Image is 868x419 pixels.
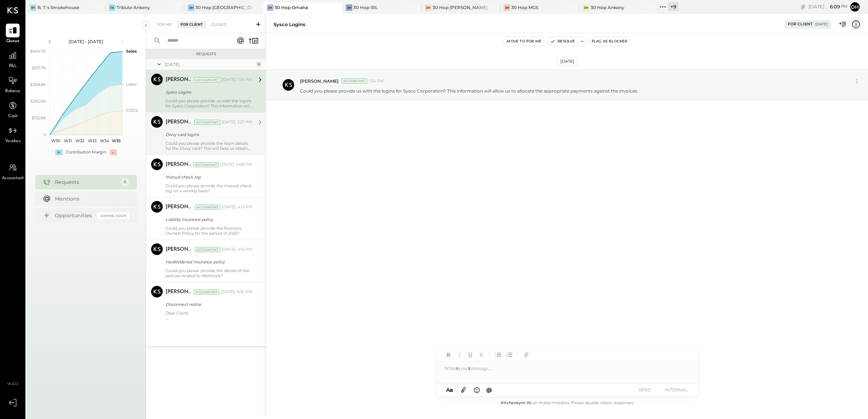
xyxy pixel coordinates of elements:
div: Sysco Logins [166,89,250,96]
text: Sales [126,49,137,54]
div: Closed [208,21,230,28]
div: 30 Hop [PERSON_NAME] Summit [433,4,490,11]
text: $531.7K [32,65,46,70]
div: 3H [425,4,431,11]
div: [PERSON_NAME] [166,246,193,253]
button: Bold [444,350,453,360]
div: Accountant [194,289,219,295]
div: Requests [55,178,117,186]
div: Opportunities [55,212,93,219]
div: For Client [177,21,206,28]
text: W31 [64,138,72,143]
div: Manual check log [166,173,250,181]
div: 3H [504,4,510,11]
div: BT [30,4,36,11]
span: a [450,386,453,393]
div: Liability insurance policy [166,216,250,223]
button: Underline [466,350,475,360]
a: Accountant [0,161,25,182]
div: Accountant [195,77,220,82]
div: [PERSON_NAME] [166,76,193,83]
div: Disconnect notice [166,301,250,308]
div: 3H [267,4,273,11]
div: Dear Client, We have noticed a disconnect notice under your OPPD login. Could you please check yo... [166,311,252,321]
div: [DATE] - [DATE] [55,38,117,45]
div: 3H [583,4,589,11]
a: Vendors [0,124,25,145]
div: Could you please provide the details of the policies related to Wellmark? [166,268,252,278]
div: [DATE], 4:13 PM [222,204,252,210]
div: + 9 [668,2,678,11]
div: Could you please provide us with the logins for Sysco Corporation? This information will allow us... [166,98,252,108]
div: For Client [788,21,813,27]
div: Coming Soon [97,212,130,219]
text: COGS [126,108,138,113]
div: Contribution Margin [66,149,106,155]
button: Unordered List [494,350,503,360]
div: [DATE], 4:08 PM [220,162,252,168]
text: $398.8K [30,82,46,87]
div: [DATE] [808,3,847,10]
div: + [55,149,62,155]
div: [DATE] [557,57,577,66]
div: Accountant [195,247,220,252]
div: 30 Hop IRL [353,4,378,11]
a: Cash [0,99,25,120]
a: Balance [0,74,25,95]
div: 30 Hop MGS [511,4,538,11]
span: Accountant [2,175,24,182]
div: [DATE], 1:34 PM [222,77,252,83]
div: Requests [150,52,262,57]
button: INTERNAL [662,385,691,395]
text: $664.7K [30,49,46,54]
div: 30 Hop [GEOGRAPHIC_DATA] [195,4,252,11]
button: Move to for me [504,37,544,46]
div: Accountant [195,205,220,210]
text: W32 [76,138,84,143]
text: W34 [100,138,109,143]
div: copy link [799,3,807,11]
div: 3H [188,4,194,11]
div: 6 [121,178,130,186]
span: Balance [5,88,20,95]
div: Sysco Logins [273,21,305,28]
button: Italic [455,350,464,360]
button: Dh [849,1,861,13]
a: Queue [0,24,25,45]
div: Accountant [194,120,220,125]
text: W30 [51,138,60,143]
div: - [110,149,117,155]
div: Health/dental insurance policy [166,258,250,266]
span: 1:34 PM [369,78,384,84]
div: Could you please provide the Business Owners Policy for the period of 2025? [166,226,252,236]
div: 3H [346,4,352,11]
button: Add URL [522,350,531,360]
div: [DATE] [815,22,828,27]
div: 6 [256,61,262,67]
div: [PERSON_NAME] [166,161,192,168]
div: [PERSON_NAME] [166,204,193,211]
text: $132.9K [32,115,46,120]
div: For Me [153,21,175,28]
p: Could you please provide us with the logins for Sysco Corporation? This information will allow us... [300,88,638,94]
button: Resolve [547,37,578,46]
span: Queue [6,38,20,45]
div: [PERSON_NAME] [166,288,192,296]
text: Labor [126,82,137,87]
div: Could you please provide the manual check log on a weekly basis? [166,183,252,193]
span: P&L [9,63,17,70]
div: Could you please provide the login details for the Divvy card? This will help us obtain accurate ... [166,141,252,151]
button: Flag as Blocker [589,37,630,46]
div: TA [109,4,115,11]
text: $265.9K [31,99,46,104]
button: Ordered List [504,350,514,360]
div: [DATE] [165,61,254,67]
div: [DATE], 4:15 PM [222,247,252,252]
text: W33 [88,138,96,143]
div: Mentions [55,195,126,202]
div: 30 Hop Omaha [275,4,308,11]
a: P&L [0,49,25,70]
div: Accountant [341,78,367,83]
span: Cash [8,113,17,120]
span: [PERSON_NAME] [300,78,338,84]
